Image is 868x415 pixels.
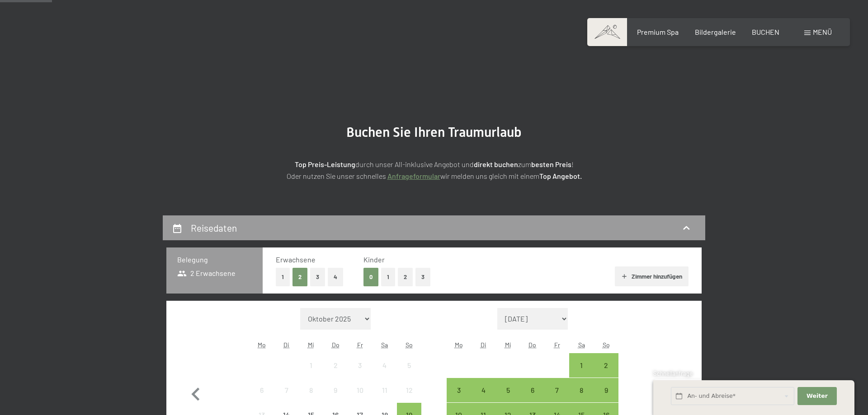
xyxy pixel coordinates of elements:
[346,124,522,140] span: Buchen Sie Ihren Traumurlaub
[615,266,689,286] button: Zimmer hinzufügen
[570,362,593,384] div: 1
[474,160,518,168] strong: direkt buchen
[569,353,594,378] div: Sat Nov 01 2025
[415,268,430,286] button: 3
[807,392,828,400] span: Weiter
[471,378,495,402] div: Anreise möglich
[381,268,395,286] button: 1
[695,28,736,36] a: Bildergalerie
[546,387,568,409] div: 7
[397,353,421,378] div: Anreise nicht möglich
[594,378,618,402] div: Sun Nov 09 2025
[569,353,594,378] div: Anreise möglich
[191,222,237,233] h2: Reisedaten
[398,362,420,384] div: 5
[554,341,560,349] abbr: Freitag
[569,378,594,402] div: Sat Nov 08 2025
[324,362,347,384] div: 2
[208,159,660,182] p: durch unser All-inklusive Angebot und zum ! Oder nutzen Sie unser schnelles wir melden uns gleich...
[348,378,372,402] div: Fri Oct 10 2025
[813,28,832,36] span: Menü
[495,378,520,402] div: Anreise möglich
[295,160,355,168] strong: Top Preis-Leistung
[495,378,520,402] div: Wed Nov 05 2025
[373,353,397,378] div: Sat Oct 04 2025
[520,378,545,402] div: Thu Nov 06 2025
[578,341,585,349] abbr: Samstag
[447,378,471,402] div: Mon Nov 03 2025
[283,341,289,349] abbr: Dienstag
[472,387,495,409] div: 4
[310,268,325,286] button: 3
[594,353,618,378] div: Sun Nov 02 2025
[363,268,378,286] button: 0
[300,362,322,384] div: 1
[471,378,495,402] div: Tue Nov 04 2025
[539,172,582,180] strong: Top Angebot.
[373,378,397,402] div: Anreise nicht möglich
[299,378,323,402] div: Anreise nicht möglich
[323,353,348,378] div: Anreise nicht möglich
[323,378,348,402] div: Thu Oct 09 2025
[520,378,545,402] div: Anreise möglich
[349,362,371,384] div: 3
[752,28,779,36] span: BUCHEN
[373,362,396,384] div: 4
[323,353,348,378] div: Thu Oct 02 2025
[481,341,486,349] abbr: Dienstag
[455,341,463,349] abbr: Montag
[397,378,421,402] div: Anreise nicht möglich
[250,387,273,409] div: 6
[348,353,372,378] div: Anreise nicht möglich
[276,255,316,264] span: Erwachsene
[496,387,519,409] div: 5
[349,387,371,409] div: 10
[381,341,388,349] abbr: Samstag
[397,378,421,402] div: Sun Oct 12 2025
[299,353,323,378] div: Anreise nicht möglich
[300,387,322,409] div: 8
[528,341,536,349] abbr: Donnerstag
[797,387,836,406] button: Weiter
[545,378,569,402] div: Fri Nov 07 2025
[373,387,396,409] div: 11
[177,255,252,265] h3: Belegung
[398,268,413,286] button: 2
[177,268,236,278] span: 2 Erwachsene
[448,387,470,409] div: 3
[595,362,618,384] div: 2
[397,353,421,378] div: Sun Oct 05 2025
[447,378,471,402] div: Anreise möglich
[594,353,618,378] div: Anreise möglich
[570,387,593,409] div: 8
[357,341,363,349] abbr: Freitag
[276,268,290,286] button: 1
[274,378,298,402] div: Anreise nicht möglich
[637,28,679,36] a: Premium Spa
[308,341,314,349] abbr: Mittwoch
[505,341,511,349] abbr: Mittwoch
[324,387,347,409] div: 9
[569,378,594,402] div: Anreise möglich
[258,341,266,349] abbr: Montag
[531,160,571,168] strong: besten Preis
[250,378,274,402] div: Mon Oct 06 2025
[299,378,323,402] div: Wed Oct 08 2025
[292,268,307,286] button: 2
[299,353,323,378] div: Wed Oct 01 2025
[373,378,397,402] div: Sat Oct 11 2025
[275,387,297,409] div: 7
[594,378,618,402] div: Anreise möglich
[348,378,372,402] div: Anreise nicht möglich
[328,268,343,286] button: 4
[250,378,274,402] div: Anreise nicht möglich
[603,341,610,349] abbr: Sonntag
[521,387,544,409] div: 6
[653,370,693,377] span: Schnellanfrage
[387,172,440,180] a: Anfrageformular
[363,255,385,264] span: Kinder
[323,378,348,402] div: Anreise nicht möglich
[595,387,618,409] div: 9
[348,353,372,378] div: Fri Oct 03 2025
